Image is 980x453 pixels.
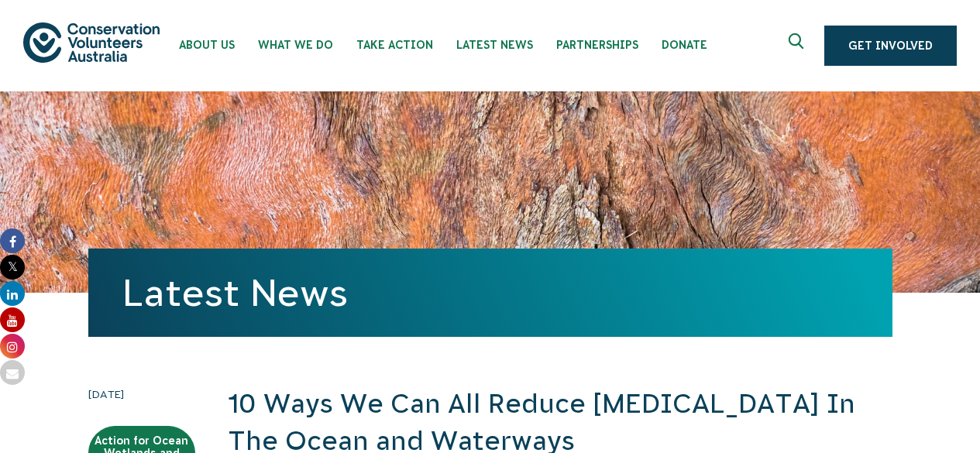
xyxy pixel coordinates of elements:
[356,39,433,51] span: Take Action
[258,39,333,51] span: What We Do
[789,33,808,58] span: Expand search box
[456,39,533,51] span: Latest News
[824,26,957,66] a: Get Involved
[556,39,638,51] span: Partnerships
[779,27,817,64] button: Expand search box Close search box
[23,22,160,62] img: logo.svg
[179,39,235,51] span: About Us
[88,386,195,403] time: [DATE]
[122,272,348,314] a: Latest News
[662,39,707,51] span: Donate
